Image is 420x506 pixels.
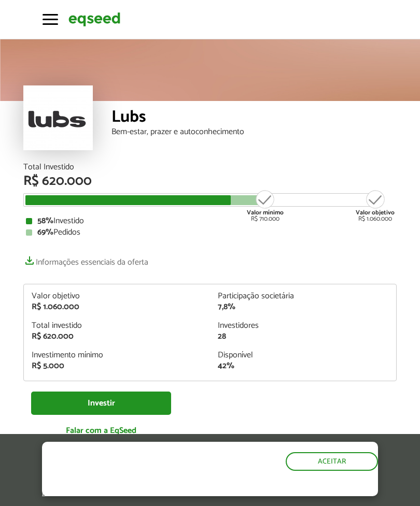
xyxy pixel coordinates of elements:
[218,362,388,370] div: 42%
[32,362,202,370] div: R$ 5.000
[218,322,388,330] div: Investidores
[32,351,202,359] div: Investimento mínimo
[32,322,202,330] div: Total investido
[32,292,202,300] div: Valor objetivo
[31,392,171,415] a: Investir
[42,476,244,496] p: Ao clicar em "aceitar", você aceita nossa .
[31,420,171,441] a: Falar com a EqSeed
[32,303,202,311] div: R$ 1.060.000
[26,217,394,225] div: Investido
[356,208,395,218] strong: Valor objetivo
[218,351,388,359] div: Disponível
[247,208,284,218] strong: Valor mínimo
[218,332,388,341] div: 28
[356,189,395,222] div: R$ 1.060.000
[23,163,397,171] div: Total Investido
[111,109,397,128] div: Lubs
[32,332,202,341] div: R$ 620.000
[23,175,397,188] div: R$ 620.000
[42,442,244,474] h5: O site da EqSeed utiliza cookies para melhorar sua navegação.
[23,252,148,267] a: Informações essenciais da oferta
[68,11,120,28] img: EqSeed
[218,292,388,300] div: Participação societária
[246,189,285,222] div: R$ 710.000
[42,487,162,496] a: política de privacidade e de cookies
[37,225,53,239] strong: 69%
[111,128,397,136] div: Bem-estar, prazer e autoconhecimento
[37,214,53,228] strong: 58%
[286,452,378,471] button: Aceitar
[26,228,394,237] div: Pedidos
[218,303,388,311] div: 7,8%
